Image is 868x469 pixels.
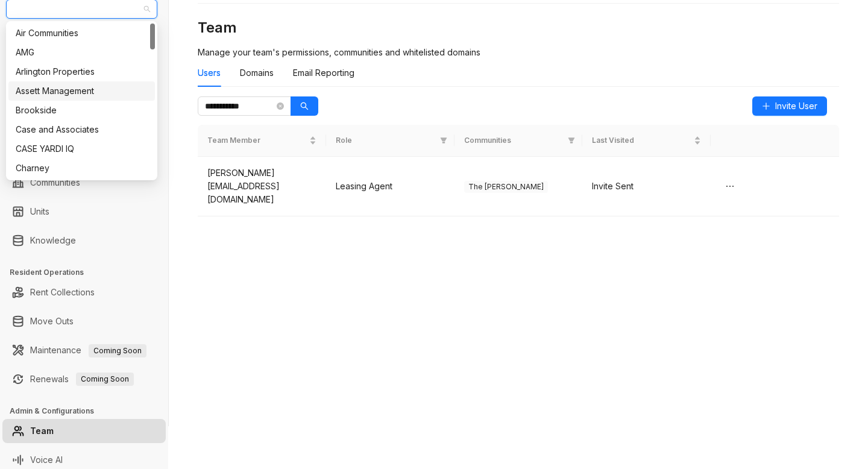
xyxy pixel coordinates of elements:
[30,309,74,333] a: Move Outs
[8,120,155,139] div: Case and Associates
[2,280,166,304] li: Rent Collections
[198,66,221,80] div: Users
[725,181,735,191] span: ellipsis
[76,373,134,386] span: Coming Soon
[464,135,564,146] span: Communities
[198,125,326,157] th: Team Member
[30,419,54,443] a: Team
[8,101,155,120] div: Brookside
[198,47,480,57] span: Manage your team's permissions, communities and whitelisted domains
[10,406,168,417] h3: Admin & Configurations
[207,166,316,180] div: [PERSON_NAME]
[8,81,155,101] div: Assett Management
[326,157,454,216] td: Leasing Agent
[2,200,166,224] li: Units
[207,180,316,206] div: [EMAIL_ADDRESS][DOMAIN_NAME]
[592,180,701,193] div: Invite Sent
[8,24,155,43] div: Air Communities
[16,65,148,78] div: Arlington Properties
[326,125,454,157] th: Role
[2,171,166,195] li: Communities
[16,142,148,156] div: CASE YARDI IQ
[207,135,307,146] span: Team Member
[2,367,166,391] li: Renewals
[2,119,166,143] li: Collections
[277,102,284,110] span: close-circle
[336,135,435,146] span: Role
[8,43,155,62] div: AMG
[438,133,450,149] span: filter
[2,309,166,333] li: Move Outs
[16,84,148,98] div: Assett Management
[762,102,770,110] span: plus
[752,96,827,116] button: Invite User
[8,139,155,159] div: CASE YARDI IQ
[10,267,168,278] h3: Resident Operations
[30,228,76,253] a: Knowledge
[16,27,148,40] div: Air Communities
[568,137,575,144] span: filter
[582,125,711,157] th: Last Visited
[592,135,691,146] span: Last Visited
[16,104,148,117] div: Brookside
[89,344,146,357] span: Coming Soon
[16,123,148,136] div: Case and Associates
[775,99,817,113] span: Invite User
[293,66,354,80] div: Email Reporting
[464,181,548,193] span: The [PERSON_NAME]
[8,159,155,178] div: Charney
[2,338,166,362] li: Maintenance
[2,90,166,114] li: Leasing
[240,66,274,80] div: Domains
[8,62,155,81] div: Arlington Properties
[440,137,447,144] span: filter
[2,38,166,62] li: Leads
[30,280,95,304] a: Rent Collections
[565,133,577,149] span: filter
[16,162,148,175] div: Charney
[30,171,80,195] a: Communities
[2,419,166,443] li: Team
[30,200,49,224] a: Units
[300,102,309,110] span: search
[198,18,839,37] h3: Team
[30,367,134,391] a: RenewalsComing Soon
[2,228,166,253] li: Knowledge
[16,46,148,59] div: AMG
